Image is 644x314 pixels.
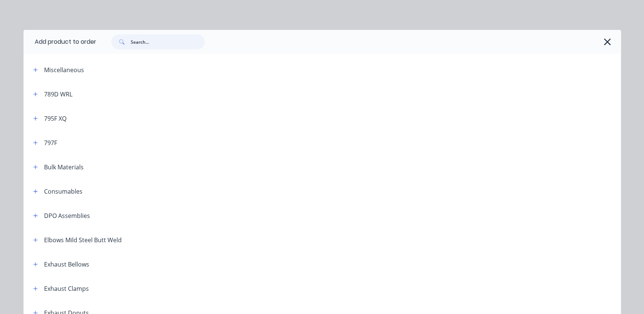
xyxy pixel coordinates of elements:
div: 795F XQ [44,114,66,123]
div: Miscellaneous [44,65,84,74]
div: 797F [44,138,57,147]
div: 789D WRL [44,90,72,99]
div: Elbows Mild Steel Butt Weld [44,235,122,244]
div: Bulk Materials [44,163,84,172]
input: Search... [131,34,205,49]
div: DPO Assemblies [44,211,90,220]
div: Consumables [44,187,83,196]
div: Add product to order [24,30,96,54]
div: Exhaust Clamps [44,284,89,293]
div: Exhaust Bellows [44,260,89,269]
